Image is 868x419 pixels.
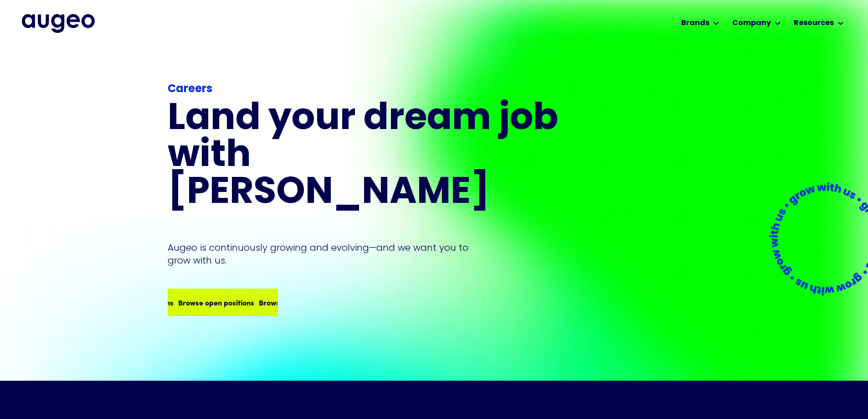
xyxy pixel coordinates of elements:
p: Augeo is continuously growing and evolving—and we want you to grow with us. [168,241,481,267]
strong: Careers [168,84,212,95]
a: home [22,14,95,32]
img: Augeo's full logo in midnight blue. [22,14,95,32]
div: Browse open positions [251,297,327,308]
a: Browse open positionsBrowse open positions [168,289,277,316]
div: Browse open positions [170,297,246,308]
div: Company [732,18,771,29]
div: Brands [681,18,709,29]
div: Resources [794,18,834,29]
h1: Land your dream job﻿ with [PERSON_NAME] [168,101,561,212]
